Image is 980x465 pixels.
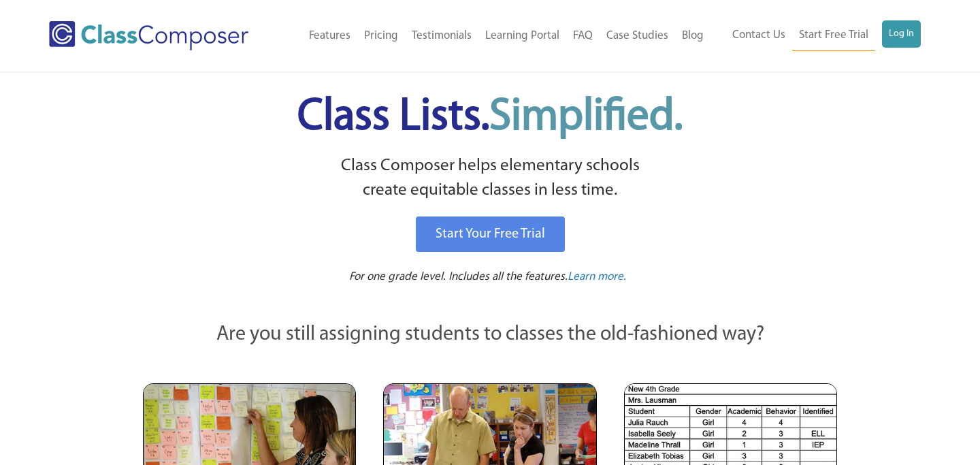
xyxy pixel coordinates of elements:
[436,227,545,241] span: Start Your Free Trial
[141,154,839,204] p: Class Composer helps elementary schools create equitable classes in less time.
[792,20,875,51] a: Start Free Trial
[357,21,405,51] a: Pricing
[280,21,710,51] nav: Header Menu
[478,21,566,51] a: Learning Portal
[566,21,600,51] a: FAQ
[725,20,792,50] a: Contact Us
[405,21,478,51] a: Testimonials
[675,21,710,51] a: Blog
[600,21,675,51] a: Case Studies
[416,217,565,252] a: Start Your Free Trial
[882,20,921,48] a: Log In
[568,269,626,286] a: Learn more.
[710,20,921,51] nav: Header Menu
[302,21,357,51] a: Features
[49,21,248,50] img: Class Composer
[349,271,568,283] span: For one grade level. Includes all the features.
[568,271,626,283] span: Learn more.
[143,320,837,350] p: Are you still assigning students to classes the old-fashioned way?
[297,95,683,140] span: Class Lists.
[489,95,683,140] span: Simplified.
